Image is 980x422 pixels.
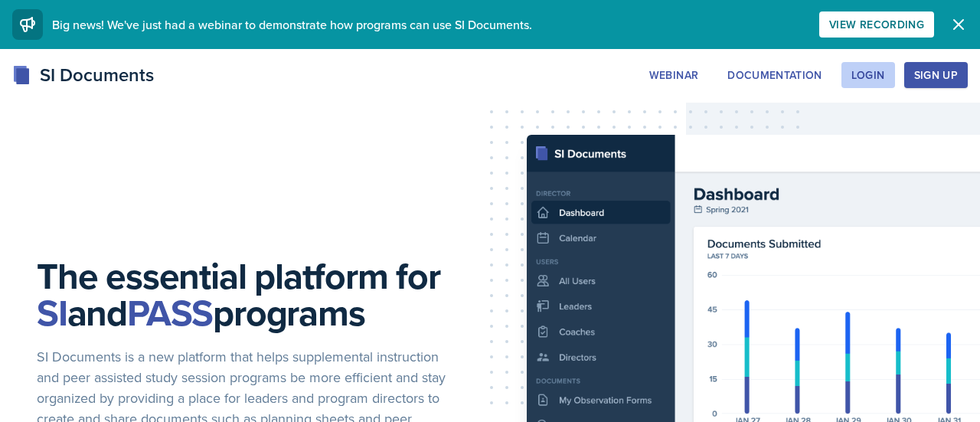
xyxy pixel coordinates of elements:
[12,61,154,89] div: SI Documents
[914,69,958,81] div: Sign Up
[819,11,934,38] button: View Recording
[904,62,968,88] button: Sign Up
[639,62,708,88] button: Webinar
[717,62,832,88] button: Documentation
[841,62,895,88] button: Login
[649,69,698,81] div: Webinar
[851,69,885,81] div: Login
[829,18,924,31] div: View Recording
[52,16,532,33] span: Big news! We've just had a webinar to demonstrate how programs can use SI Documents.
[727,69,822,81] div: Documentation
